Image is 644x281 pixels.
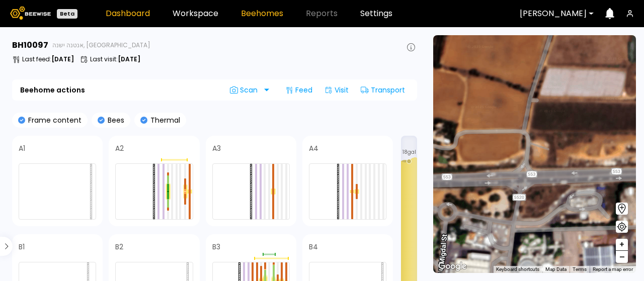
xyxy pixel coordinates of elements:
[545,266,567,273] button: Map Data
[619,238,625,251] span: +
[12,41,48,49] h3: BH 10097
[241,10,283,18] a: Beehomes
[309,145,318,152] h4: A4
[105,117,124,124] p: Bees
[51,55,74,63] b: [DATE]
[593,266,633,272] a: Report a map error
[616,239,628,251] button: +
[57,9,77,19] div: Beta
[616,251,628,263] button: –
[212,243,220,250] h4: B3
[20,86,85,93] b: Beehome actions
[573,266,587,272] a: Terms (opens in new tab)
[496,266,539,273] button: Keyboard shortcuts
[106,10,150,18] a: Dashboard
[90,56,140,62] p: Last visit :
[52,42,150,48] span: אנטנה ישנה, [GEOGRAPHIC_DATA]
[118,55,140,63] b: [DATE]
[115,145,124,152] h4: A2
[212,145,221,152] h4: A3
[360,10,392,18] a: Settings
[309,243,318,250] h4: B4
[357,82,409,98] div: Transport
[436,260,469,273] a: Open this area in Google Maps (opens a new window)
[10,7,51,20] img: Beewise logo
[173,10,218,18] a: Workspace
[115,243,123,250] h4: B2
[147,117,180,124] p: Thermal
[403,150,416,155] span: 18 gal
[306,10,338,18] span: Reports
[19,243,25,250] h4: B1
[619,251,625,263] span: –
[320,82,353,98] div: Visit
[19,145,25,152] h4: A1
[22,56,74,62] p: Last feed :
[230,86,261,94] span: Scan
[436,260,469,273] img: Google
[25,117,82,124] p: Frame content
[281,82,316,98] div: Feed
